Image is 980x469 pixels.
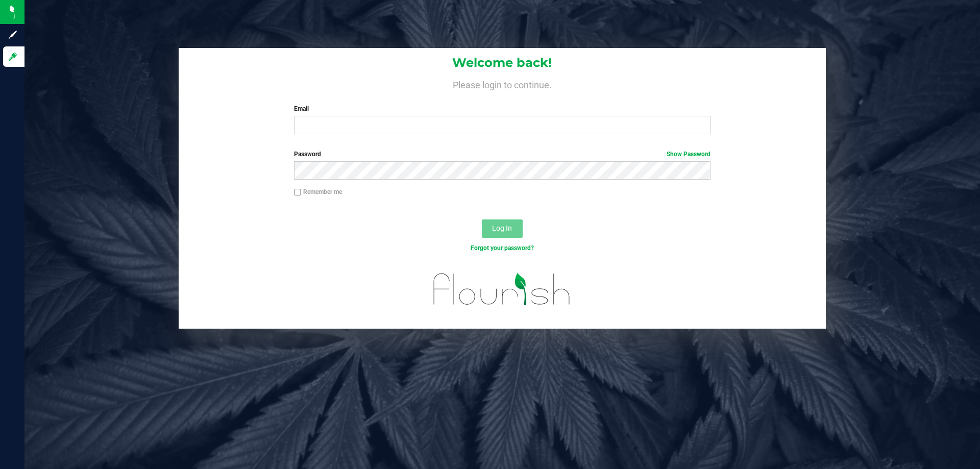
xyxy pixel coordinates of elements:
[179,56,826,69] h1: Welcome back!
[294,104,710,113] label: Email
[492,224,512,232] span: Log In
[8,52,18,62] inline-svg: Log in
[179,78,826,90] h4: Please login to continue.
[8,30,18,40] inline-svg: Sign up
[294,189,301,196] input: Remember me
[471,244,534,252] a: Forgot your password?
[294,151,321,158] span: Password
[421,263,583,315] img: flourish_logo.svg
[482,219,523,238] button: Log In
[294,187,342,196] label: Remember me
[667,151,710,158] a: Show Password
